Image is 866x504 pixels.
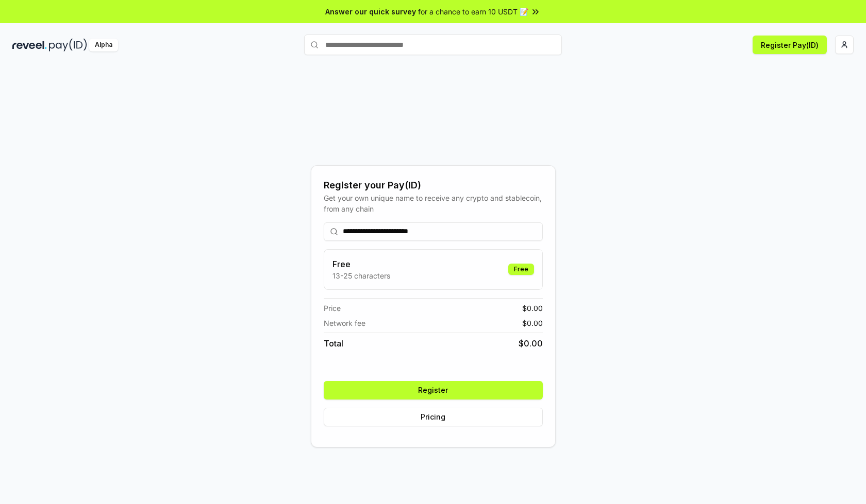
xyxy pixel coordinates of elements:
p: 13-25 characters [332,270,390,281]
span: $ 0.00 [519,337,543,350]
div: Alpha [89,39,118,51]
button: Pricing [324,408,543,426]
span: Answer our quick survey [325,6,416,17]
div: Register your Pay(ID) [324,178,543,193]
button: Register [324,381,543,399]
span: $ 0.00 [522,303,543,314]
span: Price [324,303,341,314]
button: Register Pay(ID) [753,36,827,54]
span: $ 0.00 [522,318,543,328]
span: for a chance to earn 10 USDT 📝 [418,6,528,17]
div: Get your own unique name to receive any crypto and stablecoin, from any chain [324,193,543,214]
img: pay_id [49,39,87,51]
span: Total [324,337,343,350]
h3: Free [332,258,390,270]
span: Network fee [324,318,365,328]
img: reveel_dark [12,39,47,51]
div: Free [508,264,534,275]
